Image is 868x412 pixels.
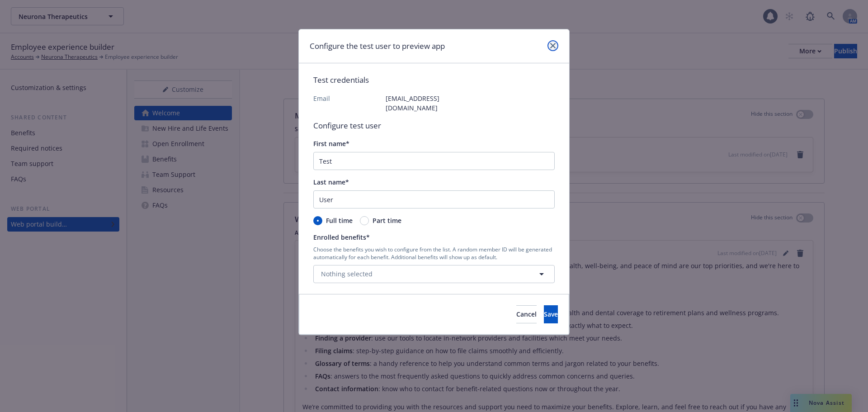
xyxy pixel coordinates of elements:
span: First name* [313,139,349,148]
span: Nothing selected [321,269,373,279]
input: Full time [313,216,322,225]
button: Save [544,305,558,323]
p: Choose the benefits you wish to configure from the list. A random member ID will be generated aut... [313,246,555,261]
button: Nothing selected [313,265,555,283]
p: Configure test user [313,120,555,132]
span: Part time [373,216,401,225]
p: [EMAIL_ADDRESS][DOMAIN_NAME] [386,94,458,113]
span: Enrolled benefits* [313,233,370,242]
span: Cancel [516,310,537,318]
a: close [547,40,558,51]
button: Cancel [516,305,537,323]
p: Email [313,94,386,113]
h1: Configure the test user to preview app [310,40,445,52]
p: Test credentials [313,74,555,86]
span: Last name* [313,178,349,186]
span: Save [544,310,558,318]
input: Part time [360,216,369,225]
span: Full time [326,216,353,225]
